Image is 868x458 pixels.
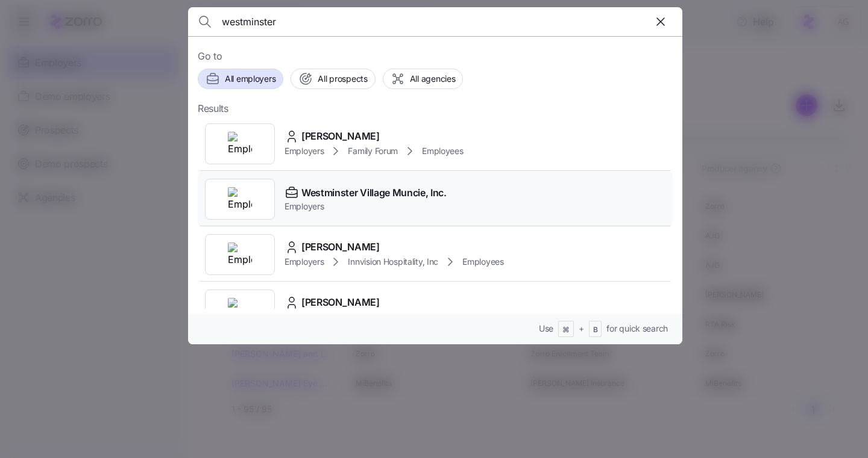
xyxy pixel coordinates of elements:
[593,325,598,335] span: B
[198,69,283,89] button: All employers
[301,295,380,310] span: [PERSON_NAME]
[562,325,570,335] span: ⌘
[348,145,398,157] span: Family Forum
[291,69,375,89] button: All prospects
[579,323,584,335] span: +
[301,129,380,144] span: [PERSON_NAME]
[285,145,324,157] span: Employers
[225,73,275,85] span: All employers
[228,132,252,156] img: Employer logo
[383,69,464,89] button: All agencies
[318,73,367,85] span: All prospects
[539,323,553,335] span: Use
[348,256,438,268] span: Innvision Hospitality, Inc
[285,200,447,212] span: Employers
[228,243,252,267] img: Employer logo
[228,298,252,322] img: Employer logo
[285,256,324,268] span: Employers
[228,187,252,211] img: Employer logo
[301,240,380,255] span: [PERSON_NAME]
[198,49,673,64] span: Go to
[301,185,447,200] span: Westminster Village Muncie, Inc.
[606,323,668,335] span: for quick search
[410,73,456,85] span: All agencies
[422,145,463,157] span: Employees
[198,101,228,116] span: Results
[462,256,503,268] span: Employees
